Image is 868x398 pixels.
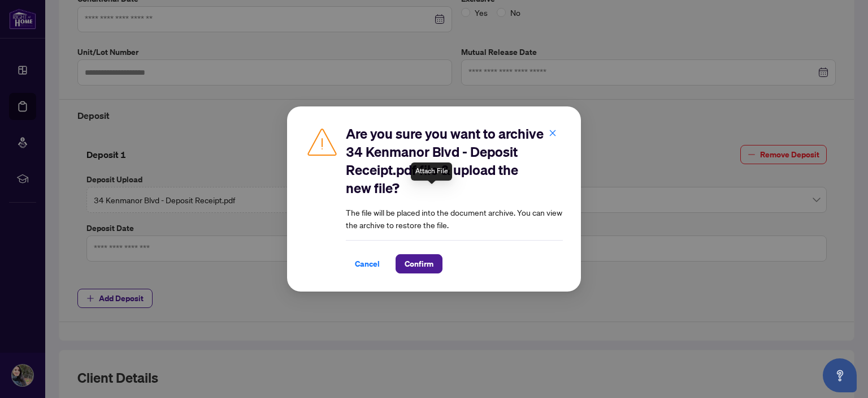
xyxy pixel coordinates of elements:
div: The file will be placed into the document archive. You can view the archive to restore the file. [346,125,563,273]
button: Cancel [346,254,389,273]
span: close [549,129,557,137]
span: Cancel [355,255,380,273]
button: Confirm [396,254,442,273]
div: Attach File [411,162,452,181]
img: Caution Icon [305,125,339,159]
span: Confirm [405,255,433,273]
h2: Are you sure you want to archive 34 Kenmanor Blvd - Deposit Receipt.pdf file & upload the new file? [346,125,563,197]
button: Open asap [823,358,857,392]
